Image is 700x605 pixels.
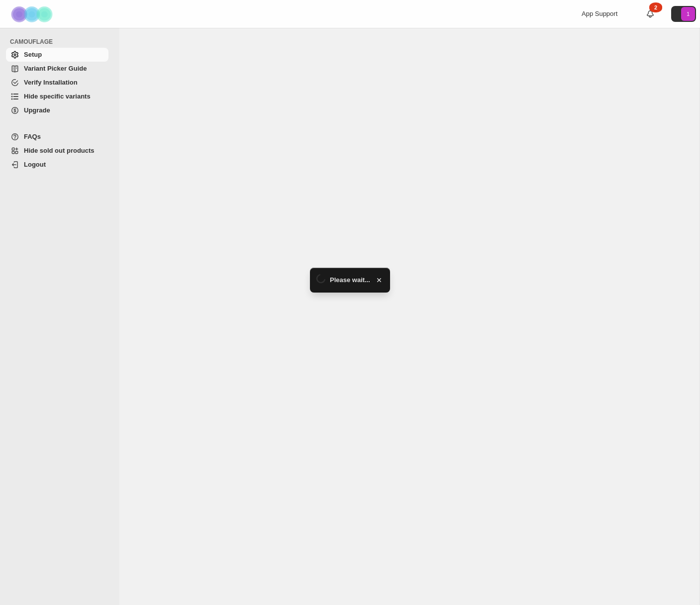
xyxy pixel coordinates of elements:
[24,79,78,86] span: Verify Installation
[6,103,108,117] a: Upgrade
[24,65,87,72] span: Variant Picker Guide
[671,6,696,22] button: Avatar with initials 1
[681,7,695,21] span: Avatar with initials 1
[6,130,108,144] a: FAQs
[649,2,662,12] div: 2
[6,90,108,103] a: Hide specific variants
[10,38,112,46] span: CAMOUFLAGE
[24,106,50,114] span: Upgrade
[24,133,41,140] span: FAQs
[24,147,95,154] span: Hide sold out products
[24,161,46,168] span: Logout
[8,0,58,28] img: Camouflage
[6,144,108,158] a: Hide sold out products
[6,76,108,90] a: Verify Installation
[6,48,108,62] a: Setup
[24,93,91,100] span: Hide specific variants
[24,51,42,58] span: Setup
[687,11,690,17] text: 1
[582,10,617,17] span: App Support
[330,275,370,285] span: Please wait...
[645,9,655,19] a: 2
[6,62,108,76] a: Variant Picker Guide
[6,158,108,172] a: Logout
